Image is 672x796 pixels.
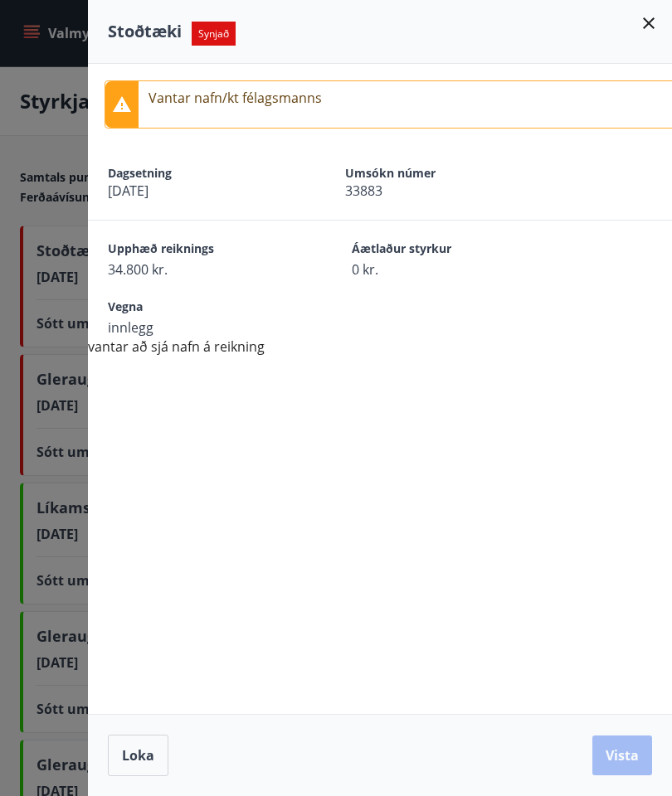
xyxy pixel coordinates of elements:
span: Áætlaður styrkur [352,240,538,260]
span: Vegna [108,298,294,318]
span: Stoðtæki [108,20,182,42]
span: innlegg [108,318,294,337]
span: Loka [122,746,154,764]
span: Dagsetning [108,165,287,182]
div: vantar að sjá nafn á reikning [88,64,672,357]
span: [DATE] [108,182,287,200]
span: 0 kr. [352,260,538,279]
span: 34.800 kr. [108,260,294,279]
span: Synjað [192,22,236,46]
button: Loka [108,735,168,776]
p: Vantar nafn/kt félagsmanns [149,88,322,108]
span: Upphæð reiknings [108,240,294,260]
span: 33883 [345,182,524,200]
span: Umsókn númer [345,165,524,182]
